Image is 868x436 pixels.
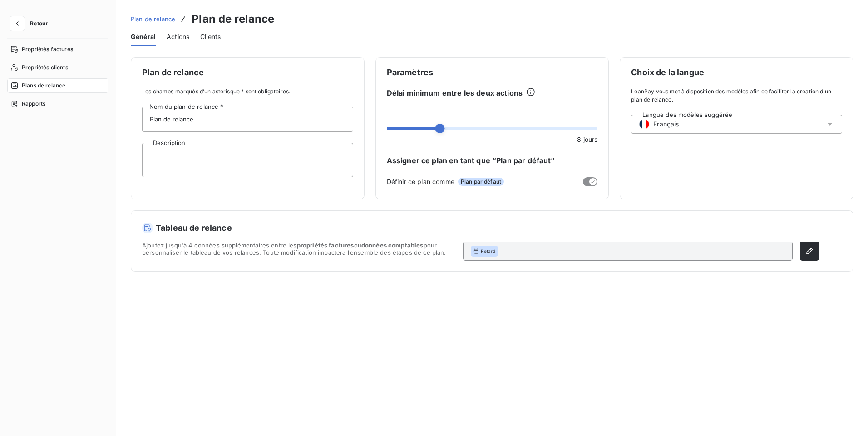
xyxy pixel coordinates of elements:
[142,87,353,96] span: Les champs marqués d’un astérisque * sont obligatoires.
[22,82,65,90] span: Plans de relance
[631,87,842,104] span: LeanPay vous met à disposition des modèles afin de faciliter la création d’un plan de relance.
[577,135,597,144] span: 8 jours
[458,178,504,186] span: Plan par défaut
[7,60,108,75] a: Propriétés clients
[142,242,456,261] span: Ajoutez jusqu'à 4 données supplémentaires entre les ou pour personnaliser le tableau de vos relan...
[387,155,598,166] span: Assigner ce plan en tant que “Plan par défaut”
[7,97,108,111] a: Rapports
[387,87,523,98] span: Délai minimum entre les deux actions
[481,248,495,254] span: Retard
[142,222,819,234] h5: Tableau de relance
[30,21,48,26] span: Retour
[387,68,598,77] span: Paramètres
[7,78,108,93] a: Plans de relance
[7,16,55,31] button: Retour
[361,242,424,249] span: données comptables
[7,42,108,57] a: Propriétés factures
[653,120,679,129] span: Français
[200,32,221,41] span: Clients
[131,15,175,23] span: Plan de relance
[142,68,353,77] span: Plan de relance
[631,68,842,77] span: Choix de la langue
[297,242,354,249] span: propriétés factures
[192,11,274,27] h3: Plan de relance
[387,177,454,186] span: Définir ce plan comme
[22,45,73,53] span: Propriétés factures
[167,32,189,41] span: Actions
[22,63,68,72] span: Propriétés clients
[22,100,45,108] span: Rapports
[131,15,175,24] a: Plan de relance
[837,405,859,427] iframe: Intercom live chat
[131,32,156,41] span: Général
[142,107,353,132] input: placeholder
